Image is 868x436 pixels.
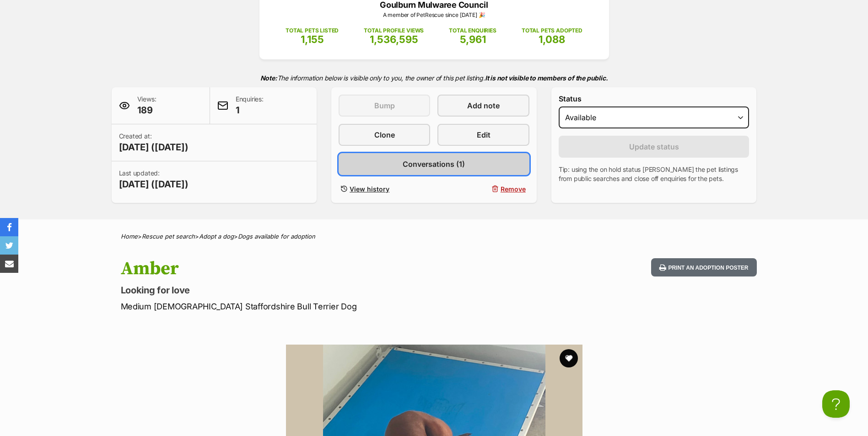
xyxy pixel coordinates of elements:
p: TOTAL PETS LISTED [286,27,339,35]
label: Status [559,95,749,103]
a: Adopt a dog [199,233,234,240]
button: Bump [339,95,430,117]
p: Enquiries: [236,95,264,117]
span: Clone [374,129,395,140]
a: Clone [339,124,430,146]
p: The information below is visible only to you, the owner of this pet listing. [112,69,757,87]
span: 1,155 [301,33,324,45]
p: Last updated: [119,169,189,191]
strong: It is not visible to members of the public. [485,74,608,82]
p: TOTAL ENQUIRIES [449,27,496,35]
p: Tip: using the on hold status [PERSON_NAME] the pet listings from public searches and close off e... [559,165,749,183]
p: Medium [DEMOGRAPHIC_DATA] Staffordshire Bull Terrier Dog [121,300,508,313]
p: TOTAL PROFILE VIEWS [364,27,424,35]
span: [DATE] ([DATE]) [119,178,189,191]
a: Rescue pet search [142,233,195,240]
p: TOTAL PETS ADOPTED [522,27,582,35]
span: Update status [629,141,679,152]
iframe: Help Scout Beacon - Open [822,390,850,418]
a: Dogs available for adoption [238,233,315,240]
p: A member of PetRescue since [DATE] 🎉 [273,11,595,19]
span: Add note [467,100,500,111]
span: 1,088 [539,33,565,45]
strong: Note: [260,74,277,82]
a: Home [121,233,138,240]
a: Conversations (1) [339,153,529,175]
a: View history [339,182,430,196]
a: Edit [437,124,529,146]
p: Looking for love [121,284,508,297]
span: 1 [236,104,264,117]
a: Add note [437,95,529,117]
button: favourite [560,349,578,367]
button: Remove [437,182,529,196]
span: 5,961 [460,33,486,45]
button: Update status [559,136,749,158]
span: 189 [137,104,156,117]
span: [DATE] ([DATE]) [119,141,189,154]
span: Conversations (1) [403,159,465,170]
span: Remove [501,184,526,194]
div: > > > [98,233,771,240]
span: View history [350,184,389,194]
p: Created at: [119,132,189,154]
span: 1,536,595 [370,33,418,45]
span: Edit [477,129,491,140]
h1: Amber [121,258,508,279]
button: Print an adoption poster [651,258,756,277]
p: Views: [137,95,156,117]
span: Bump [374,100,395,111]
